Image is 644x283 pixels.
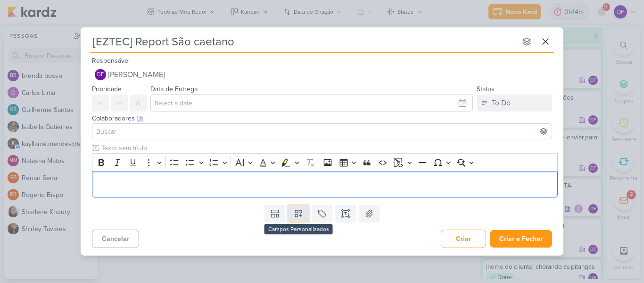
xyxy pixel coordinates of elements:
label: Responsável [92,57,130,65]
div: To Do [492,97,511,109]
label: Status [477,85,495,93]
input: Buscar [94,126,550,137]
div: Colaboradores [92,113,552,123]
input: Texto sem título [99,143,558,153]
div: Diego Freitas [95,69,106,80]
div: Editor toolbar [92,153,558,172]
input: Kard Sem Título [90,33,516,50]
p: DF [97,72,104,77]
label: Data de Entrega [150,85,198,93]
input: Select a date [150,94,473,111]
div: Campos Personalizados [264,224,333,234]
span: [PERSON_NAME] [108,69,165,80]
button: Criar e Fechar [490,230,552,248]
button: DF [PERSON_NAME] [92,66,552,83]
div: Editor editing area: main [92,172,558,197]
label: Prioridade [92,85,122,93]
button: To Do [477,94,552,111]
button: Cancelar [92,230,139,248]
button: Criar [441,230,486,248]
